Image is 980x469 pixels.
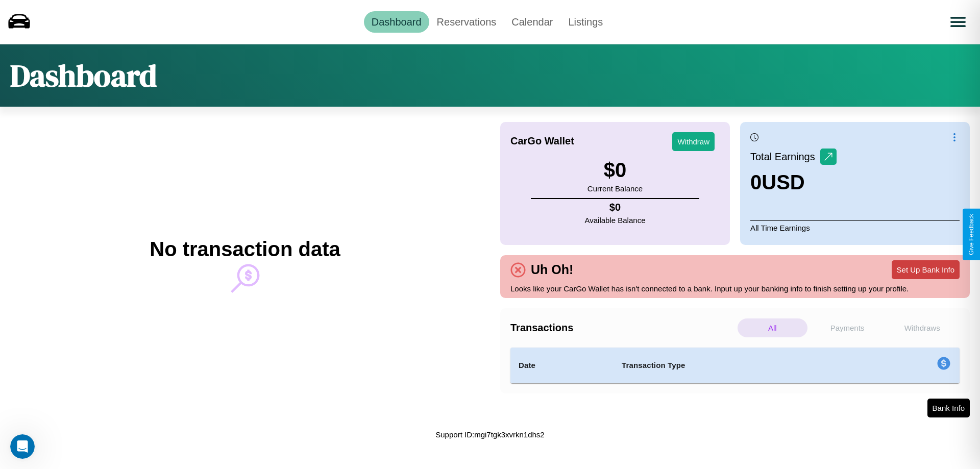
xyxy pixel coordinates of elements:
[510,282,960,295] p: Looks like your CarGo Wallet has isn't connected to a bank. Input up your banking info to finish ...
[927,399,970,417] button: Bank Info
[10,434,35,459] iframe: Intercom live chat
[585,202,646,213] h4: $ 0
[587,182,643,195] p: Current Balance
[519,359,605,372] h4: Date
[750,220,960,235] p: All Time Earnings
[10,55,157,96] h1: Dashboard
[429,11,504,33] a: Reservations
[510,348,960,383] table: simple table
[585,213,646,227] p: Available Balance
[504,11,560,33] a: Calendar
[510,135,574,147] h4: CarGo Wallet
[944,8,972,36] button: Open menu
[435,428,544,441] p: Support ID: mgi7tgk3xvrkn1dhs2
[887,318,957,337] p: Withdraws
[587,159,643,182] h3: $ 0
[738,318,807,337] p: All
[892,260,960,279] button: Set Up Bank Info
[526,262,578,277] h4: Uh Oh!
[750,147,820,166] p: Total Earnings
[672,132,715,151] button: Withdraw
[510,322,735,334] h4: Transactions
[813,318,883,337] p: Payments
[364,11,429,33] a: Dashboard
[968,214,975,255] div: Give Feedback
[560,11,610,33] a: Listings
[622,359,853,372] h4: Transaction Type
[150,238,340,261] h2: No transaction data
[750,171,837,194] h3: 0 USD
